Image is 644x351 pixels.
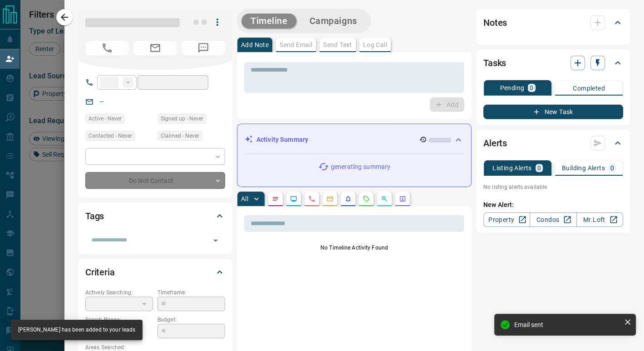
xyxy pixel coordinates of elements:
p: Listing Alerts [492,165,532,171]
div: Activity Summary [245,131,464,148]
p: generating summary [331,162,390,172]
p: Timeframe: [157,288,225,297]
span: No Number [85,41,129,55]
div: Tasks [483,52,623,74]
p: No Timeline Activity Found [244,244,464,252]
p: 0 [530,85,533,91]
button: New Task [483,105,623,119]
p: Completed [573,85,605,91]
button: Campaigns [300,14,366,29]
div: Criteria [85,261,225,283]
div: Notes [483,12,623,34]
p: Building Alerts [562,165,605,171]
span: Active - Never [88,114,122,123]
p: 0 [610,165,614,171]
svg: Lead Browsing Activity [290,195,297,202]
p: 0 [537,165,541,171]
svg: Emails [326,195,334,202]
h2: Alerts [483,136,507,150]
span: Contacted - Never [88,131,132,140]
a: Mr.Loft [576,212,623,227]
h2: Criteria [85,265,115,279]
h2: Tasks [483,56,506,70]
h2: Notes [483,15,507,30]
p: Activity Summary [256,135,308,144]
svg: Opportunities [381,195,388,202]
div: Alerts [483,132,623,154]
a: Property [483,212,530,227]
svg: Agent Actions [399,195,406,202]
span: Signed up - Never [161,114,203,123]
span: Claimed - Never [161,131,199,140]
svg: Calls [308,195,315,202]
button: Open [209,234,222,247]
p: New Alert: [483,200,623,210]
a: Condos [530,212,576,227]
h2: Tags [85,209,104,223]
p: All [241,196,248,202]
p: No listing alerts available [483,183,623,191]
p: Pending [500,85,524,91]
svg: Listing Alerts [344,195,352,202]
p: Add Note [241,42,269,48]
a: -- [100,98,103,105]
span: No Number [182,41,225,55]
div: [PERSON_NAME] has been added to your leads [18,322,135,337]
svg: Requests [363,195,370,202]
div: Tags [85,205,225,227]
span: No Email [133,41,177,55]
button: Timeline [241,14,297,29]
p: Actively Searching: [85,288,153,297]
svg: Notes [272,195,279,202]
div: Email sent [514,321,620,328]
p: Search Range: [85,316,153,324]
p: Budget: [157,316,225,324]
div: Do Not Contact [85,172,225,189]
